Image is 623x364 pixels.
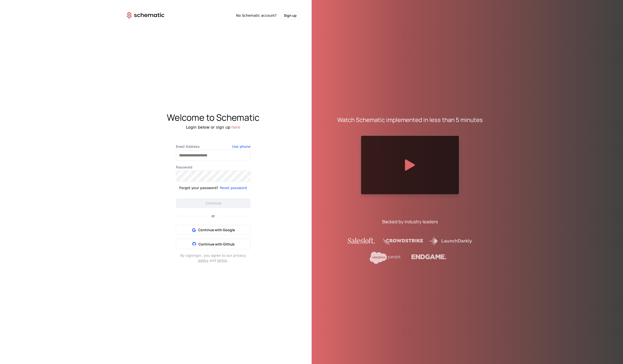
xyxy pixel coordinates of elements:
[236,13,277,18] span: No Schematic account?
[281,12,300,19] button: Sign up
[176,239,251,249] button: Continue with Github
[232,144,250,149] button: Use phone
[176,253,251,263] div: By signing in , you agree to our privacy and .
[176,225,251,235] button: Continue with Google
[231,124,240,130] button: here
[198,242,235,246] span: Continue with Github
[337,116,483,124] div: Watch Schematic implemented in less than 5 minutes
[115,124,312,130] div: Login below or sign up
[198,227,235,232] span: Continue with Google
[382,218,438,225] div: Backed by industry leaders
[198,258,208,262] a: policy
[176,165,251,170] label: Password
[217,258,227,262] a: terms
[176,198,251,208] button: Continue
[179,185,218,190] div: Forgot your password?
[208,214,219,218] span: or
[220,185,247,190] button: Reset password
[115,113,312,122] div: Welcome to Schematic
[176,144,251,149] label: Email Address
